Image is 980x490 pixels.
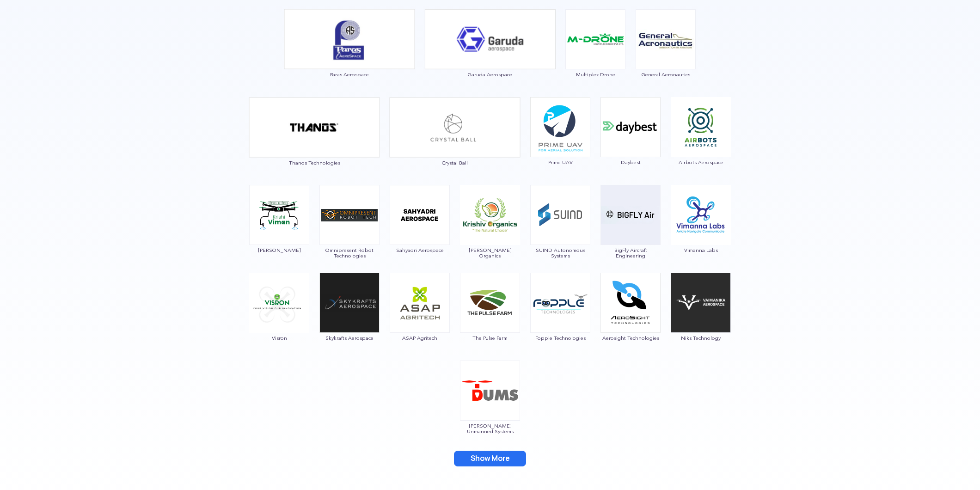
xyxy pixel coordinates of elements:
span: General Aeronautics [635,72,696,77]
span: Niks Technology [670,335,731,341]
img: ic_crystalball_double.png [389,97,521,158]
img: ic_garuda_eco.png [424,9,556,69]
span: Prime UAV [530,159,591,165]
a: [PERSON_NAME] Organics [459,210,521,258]
img: img_airbots.png [671,97,731,157]
img: img_krishiv.png [460,185,520,245]
span: Visron [249,335,310,341]
a: Paras Aerospace [284,34,415,77]
a: General Aeronautics [635,34,696,77]
a: Visron [249,298,310,341]
span: Thanos Technologies [249,160,380,165]
img: ic_paras_double.png [284,9,415,69]
img: ic_daksha.png [460,361,520,421]
img: img_visron.png [249,273,309,333]
img: ic_multiplex.png [565,9,625,69]
a: Prime UAV [530,122,591,165]
span: Multiplex Drone [565,72,626,77]
span: Crystal Ball [389,160,521,165]
a: Crystal Ball [389,122,521,165]
img: img_suind.png [530,185,590,245]
span: [PERSON_NAME] [249,247,310,253]
a: BigFly Aircraft Engineering [600,210,661,258]
span: Daybest [600,159,661,165]
span: [PERSON_NAME] Unmanned Systems [459,423,521,434]
span: ASAP Agritech [389,335,450,341]
img: ic_omnipresent.png [319,185,380,245]
a: Daybest [600,122,661,165]
img: img_sahyadri.png [390,185,450,245]
span: Vimanna Labs [670,247,731,253]
a: [PERSON_NAME] [249,210,310,253]
span: Fopple Technologies [530,335,591,341]
span: Sahyadri Aerospace [389,247,450,253]
img: img_krishi.png [249,185,309,245]
span: Skykrafts Aerospace [319,335,380,341]
span: Aerosight Technologies [600,335,661,341]
img: ic_thanos_double.png [249,97,380,158]
img: img_vimanna.png [671,185,731,245]
img: img_aerosight.png [600,273,661,333]
img: ic_daybest.png [600,97,661,157]
span: Garuda Aerospace [424,72,556,77]
img: img_bigfly.png [600,185,661,245]
span: Airbots Aerospace [670,159,731,165]
img: ic_general.png [636,9,696,69]
a: SUIND Autonomous Systems [530,210,591,258]
img: ic_asapagritech.png [390,273,450,333]
a: The Pulse Farm [459,298,521,341]
a: Airbots Aerospace [670,122,731,165]
a: Thanos Technologies [249,122,380,165]
a: Multiplex Drone [565,34,626,77]
a: Fopple Technologies [530,298,591,341]
a: Omnipresent Robot Technologies [319,210,380,258]
span: SUIND Autonomous Systems [530,247,591,258]
span: [PERSON_NAME] Organics [459,247,521,258]
a: Sahyadri Aerospace [389,210,450,253]
a: Niks Technology [670,298,731,341]
span: Paras Aerospace [284,72,415,77]
a: ASAP Agritech [389,298,450,341]
a: [PERSON_NAME] Unmanned Systems [459,386,521,434]
img: ic_primeuav.png [530,97,590,157]
span: The Pulse Farm [459,335,521,341]
img: img_thepulse.png [460,273,520,333]
span: BigFly Aircraft Engineering [600,247,661,258]
img: img_niks.png [671,273,731,333]
a: Aerosight Technologies [600,298,661,341]
button: Show More [454,451,526,466]
a: Garuda Aerospace [424,34,556,77]
span: Omnipresent Robot Technologies [319,247,380,258]
img: ic_skykrafts.png [319,273,380,333]
img: ic_fopple.png [530,273,590,333]
a: Skykrafts Aerospace [319,298,380,341]
a: Vimanna Labs [670,210,731,253]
